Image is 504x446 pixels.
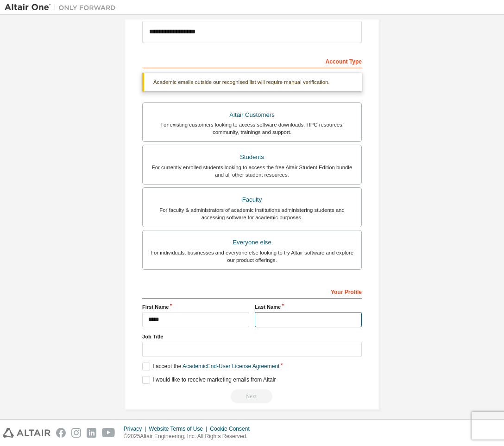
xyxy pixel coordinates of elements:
div: For individuals, businesses and everyone else looking to try Altair software and explore our prod... [148,249,356,264]
div: Faculty [148,193,356,206]
img: facebook.svg [56,428,66,438]
img: instagram.svg [71,428,81,438]
label: I would like to receive marketing emails from Altair [142,376,276,384]
div: Account Type [142,53,362,68]
p: © 2025 Altair Engineering, Inc. All Rights Reserved. [124,433,255,440]
div: Privacy [124,425,149,433]
div: For faculty & administrators of academic institutions administering students and accessing softwa... [148,206,356,221]
div: Website Terms of Use [149,425,210,433]
label: I accept the [142,363,279,370]
div: Students [148,151,356,164]
div: For existing customers looking to access software downloads, HPC resources, community, trainings ... [148,121,356,136]
div: Read and acccept EULA to continue [142,389,362,403]
div: Cookie Consent [210,425,255,433]
label: Job Title [142,333,362,340]
div: Academic emails outside our recognised list will require manual verification. [142,73,362,91]
a: Academic End-User License Agreement [183,363,279,370]
img: youtube.svg [102,428,115,438]
div: Altair Customers [148,108,356,121]
img: linkedin.svg [87,428,96,438]
img: altair_logo.svg [3,428,50,438]
label: First Name [142,303,249,311]
div: Your Profile [142,284,362,299]
img: Altair One [5,3,120,12]
div: Everyone else [148,236,356,249]
label: Last Name [255,303,362,311]
div: For currently enrolled students looking to access the free Altair Student Edition bundle and all ... [148,164,356,178]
